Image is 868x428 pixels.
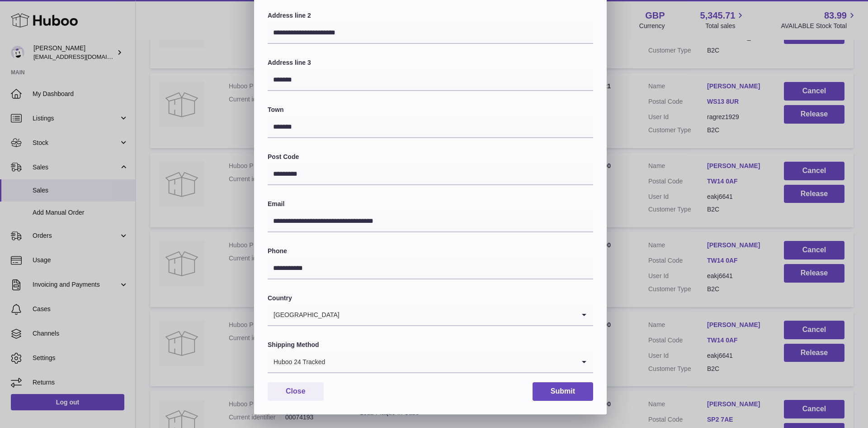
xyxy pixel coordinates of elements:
[268,11,593,20] label: Address line 2
[268,106,593,114] label: Town
[533,382,593,401] button: Submit
[268,341,593,349] label: Shipping Method
[268,58,593,67] label: Address line 3
[268,294,593,303] label: Country
[268,247,593,255] label: Phone
[268,351,593,373] div: Search for option
[268,351,325,372] span: Huboo 24 Tracked
[325,351,575,372] input: Search for option
[268,304,593,326] div: Search for option
[268,200,593,208] label: Email
[340,304,575,325] input: Search for option
[268,382,324,401] button: Close
[268,304,340,325] span: [GEOGRAPHIC_DATA]
[268,153,593,161] label: Post Code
